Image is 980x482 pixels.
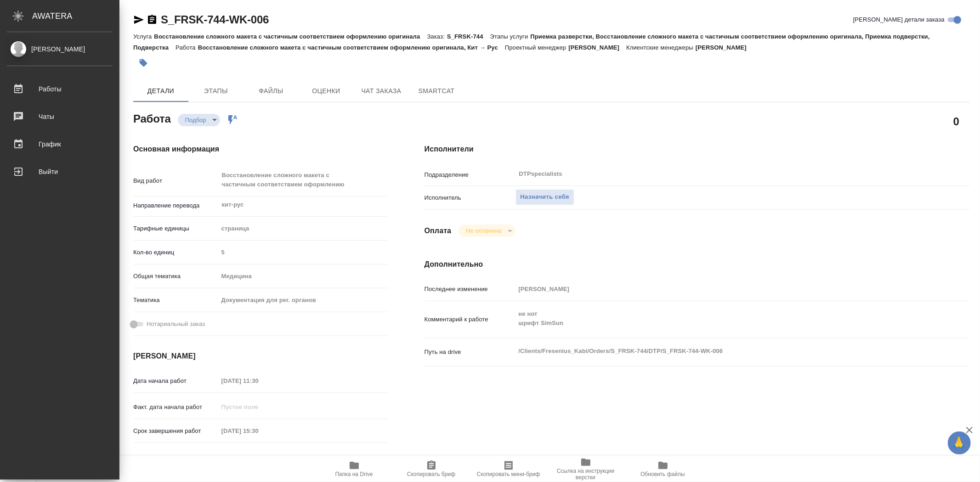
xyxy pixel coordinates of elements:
span: Этапы [194,85,238,97]
h4: Исполнители [425,144,970,155]
p: Факт. дата начала работ [133,403,218,412]
div: Работы [7,82,113,96]
span: Скопировать мини-бриф [477,471,540,477]
a: Чаты [2,105,117,128]
button: Скопировать бриф [393,456,470,482]
p: Клиентские менеджеры [626,44,696,51]
span: SmartCat [414,85,459,97]
span: Ссылка на инструкции верстки [553,468,619,481]
button: Обновить файлы [624,456,702,482]
a: Работы [2,78,117,101]
p: Услуга [133,33,154,40]
div: Подбор [178,114,220,126]
p: Приемка разверстки, Восстановление сложного макета с частичным соответствием оформлению оригинала... [133,33,930,51]
button: 🙏 [948,432,971,454]
span: [PERSON_NAME] детали заказа [853,15,945,24]
p: Этапы услуги [490,33,531,40]
input: Пустое поле [218,374,299,387]
p: Восстановление сложного макета с частичным соответствием оформлению оригинала [154,33,427,40]
button: Скопировать мини-бриф [470,456,547,482]
button: Ссылка на инструкции верстки [547,456,624,482]
p: Подразделение [425,170,515,179]
a: График [2,133,117,156]
p: Общая тематика [133,272,218,281]
h2: Работа [133,110,171,126]
span: Чат заказа [359,85,403,97]
p: Работа [176,44,198,51]
p: Вид работ [133,176,218,185]
p: Восстановление сложного макета с частичным соответствием оформлению оригинала, Кит → Рус [198,44,505,51]
button: Папка на Drive [316,456,393,482]
a: S_FRSK-744-WK-006 [161,13,269,26]
p: Дата начала работ [133,376,218,386]
h2: 0 [953,113,959,129]
span: Нотариальный заказ [147,319,205,329]
p: [PERSON_NAME] [696,44,753,51]
button: Не оплачена [463,227,504,235]
button: Назначить себя [515,189,574,205]
h4: Оплата [425,225,452,236]
p: Кол-во единиц [133,248,218,257]
div: [PERSON_NAME] [7,44,113,54]
p: Путь на drive [425,347,515,357]
span: Скопировать бриф [407,471,455,477]
textarea: /Clients/Fresenius_Kabi/Orders/S_FRSK-744/DTP/S_FRSK-744-WK-006 [515,343,924,359]
span: Назначить себя [521,192,569,202]
h4: [PERSON_NAME] [133,351,388,362]
input: Пустое поле [218,246,388,259]
button: Добавить тэг [133,53,153,73]
span: Детали [139,85,183,97]
span: 🙏 [952,433,967,453]
div: График [7,137,113,151]
div: Выйти [7,165,113,179]
div: Медицина [218,269,388,284]
div: AWATERA [32,7,119,25]
span: Файлы [249,85,293,97]
p: Направление перевода [133,201,218,210]
p: Комментарий к работе [425,315,515,324]
h4: Дополнительно [425,259,970,270]
span: Папка на Drive [335,471,373,477]
button: Скопировать ссылку [147,14,158,25]
p: Тарифные единицы [133,224,218,233]
textarea: не нот шрифт SimSun [515,306,924,331]
span: Оценки [304,85,348,97]
div: Чаты [7,110,113,123]
div: Подбор [459,224,515,237]
div: Документация для рег. органов [218,292,388,308]
p: Срок завершения работ [133,426,218,436]
p: Последнее изменение [425,285,515,294]
p: Проектный менеджер [505,44,568,51]
p: Тематика [133,296,218,305]
input: Пустое поле [218,400,299,414]
button: Скопировать ссылку для ЯМессенджера [133,14,144,25]
p: Исполнитель [425,193,515,202]
p: Заказ: [427,33,447,40]
button: Подбор [182,116,209,124]
p: [PERSON_NAME] [568,44,626,51]
input: Пустое поле [218,424,299,437]
input: Пустое поле [515,282,924,296]
div: страница [218,221,388,236]
p: S_FRSK-744 [447,33,490,40]
h4: Основная информация [133,144,388,155]
a: Выйти [2,160,117,183]
span: Обновить файлы [640,471,685,477]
